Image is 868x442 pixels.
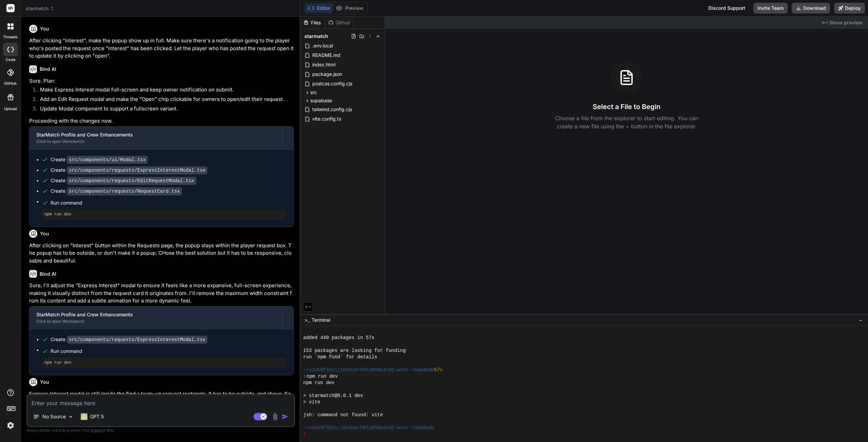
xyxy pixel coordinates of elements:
div: StarMatch Profile and Crew Enhancements [36,131,275,138]
li: Update Modal component to support a fullscreen variant. [35,105,294,114]
div: Files [300,19,325,26]
span: postcss.config.cjs [312,80,353,88]
button: Editor [305,3,333,13]
div: Discord Support [704,3,749,14]
h6: You [40,25,49,32]
p: After clicking "interest", make the popup show up in full. Make sure there's a notification going... [29,37,294,60]
span: Run command [51,348,287,355]
span: npm run dev [303,380,334,386]
span: ~/u3uk0f35zsjjbn9cprh6fq9h0p4tm2-wnxx-7aad4adm [303,367,434,373]
p: After clicking on "Interest" button within the Requests page, the popup stays within the player r... [29,242,294,265]
span: run `npm fund` for details [303,354,377,360]
span: privacy [91,428,103,432]
img: Pick Models [68,414,74,420]
h6: Bind AI [40,271,56,277]
label: GitHub [4,81,17,86]
div: Create [51,156,148,163]
span: vite.config.ts [312,115,342,123]
span: Terminal [312,317,330,323]
span: − [859,317,863,323]
p: Choose a file from the explorer to start editing. You can create a new file using the + button in... [551,114,703,130]
div: Click to open Workbench [36,139,275,144]
span: package.json [312,70,343,78]
span: src [310,89,317,96]
span: >_ [304,317,310,323]
h6: Bind AI [40,66,56,72]
p: Express Interest modal is still inside the find a team-up request rectangle. It has to be outside... [29,390,294,405]
span: index.html [312,61,336,69]
span: npm run dev [307,373,338,380]
div: StarMatch Profile and Crew Enhancements [36,311,275,318]
span: ❯ [303,431,307,438]
span: starmatch [26,5,55,12]
code: src/components/requests/ExpressInterestModal.tsx [67,336,208,344]
div: Create [51,167,208,174]
span: jsh: command not found: vite [303,412,383,418]
span: .env.local [312,42,334,50]
code: src/components/requests/EditRequestModal.tsx [67,177,196,185]
label: code [6,57,15,63]
p: No Source [42,413,66,420]
div: Click to open Workbench [36,319,275,324]
div: Create [51,188,182,195]
button: Invite Team [753,3,788,14]
span: 153 packages are looking for funding [303,348,406,354]
p: Sure, I'll adjust the "Express Interest" modal to ensure it feels like a more expansive, full-scr... [29,282,294,305]
pre: npm run dev [44,212,284,217]
button: Download [792,3,830,14]
span: tailwind.config.cjs [312,105,353,113]
p: Sure. Plan: [29,77,294,85]
code: src/components/ui/Modal.tsx [67,156,148,164]
span: 57s [434,367,443,373]
li: Make Express Interest modal full-screen and keep owner notification on submit. [35,86,294,96]
h3: Select a File to Begin [593,102,660,111]
span: ❯ [303,373,307,380]
span: ~/u3uk0f35zsjjbn9cprh6fq9h0p4tm2-wnxx-7aad4adm [303,425,434,431]
span: Run command [51,199,287,206]
img: icon [282,413,289,420]
img: GPT 5 [81,413,87,420]
span: README.md [312,51,341,59]
li: Add an Edit Request modal and make the “Open” chip clickable for owners to open/edit their request. [35,96,294,105]
span: Show preview [829,19,863,26]
h6: You [40,230,49,237]
span: added 440 packages in 57s [303,335,374,341]
img: settings [5,420,16,431]
code: src/components/requests/ExpressInterestModal.tsx [67,166,208,174]
label: Upload [4,106,17,112]
label: threads [3,34,18,40]
div: Github [325,19,353,26]
p: Proceeding with the changes now. [29,117,294,125]
h6: You [40,379,49,385]
pre: npm run dev [44,360,284,365]
img: attachment [271,413,279,421]
button: − [857,315,864,325]
span: > vite [303,399,320,405]
p: GPT 5 [90,413,104,420]
button: Deploy [834,3,865,14]
div: Create [51,336,208,343]
p: Always double-check its answers. Your in Bind [26,427,295,434]
button: StarMatch Profile and Crew EnhancementsClick to open Workbench [29,307,282,329]
code: src/components/requests/RequestCard.tsx [67,187,182,195]
span: starmatch [304,33,328,40]
button: Preview [333,3,366,13]
button: StarMatch Profile and Crew EnhancementsClick to open Workbench [29,127,282,149]
div: Create [51,177,196,184]
span: supabase [310,97,332,104]
span: > starmatch@0.0.1 dev [303,393,363,399]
